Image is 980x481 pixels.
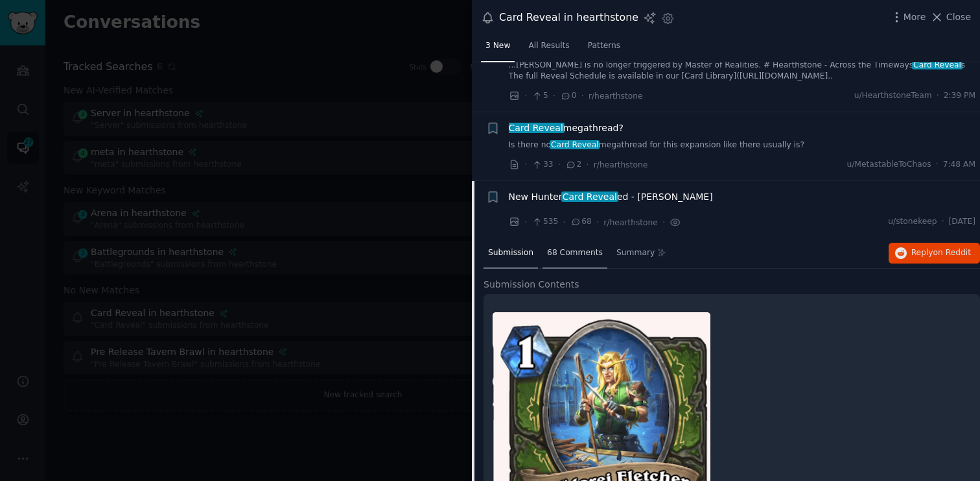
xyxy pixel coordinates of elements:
span: New Hunter ed - [PERSON_NAME] [509,190,713,204]
span: · [524,158,527,171]
span: r/hearthstone [603,218,658,227]
a: Patterns [583,36,625,62]
span: · [662,216,665,229]
span: u/stonekeep [888,216,937,228]
span: · [563,216,565,229]
span: Close [946,10,971,24]
span: · [942,216,944,228]
a: Card Revealmegathread? [509,121,624,135]
span: Submission Contents [484,278,579,291]
span: 33 [531,159,553,171]
span: · [553,89,555,103]
span: megathread? [509,121,624,135]
span: 3 New [485,40,510,52]
span: 5 [531,90,548,102]
span: Patterns [588,40,620,52]
span: r/hearthstone [589,92,643,101]
button: Close [930,10,971,24]
span: Submission [488,247,533,259]
span: · [596,216,599,229]
span: [DATE] [949,216,975,228]
span: 2 [565,159,581,171]
span: 68 Comments [547,247,603,259]
span: More [904,10,926,24]
span: 0 [560,90,576,102]
a: All Results [524,36,574,62]
span: 2:39 PM [944,90,975,102]
span: on Reddit [933,248,971,257]
span: r/hearthstone [594,160,648,169]
span: · [524,216,527,229]
span: All Results [528,40,569,52]
span: · [937,90,939,102]
span: Card Reveal [561,191,618,202]
span: Card Reveal [550,140,600,149]
a: New HunterCard Revealed - [PERSON_NAME] [509,190,713,204]
button: Replyon Reddit [889,243,980,264]
span: Card Reveal [507,123,565,133]
span: 68 [570,216,592,228]
span: · [558,158,561,171]
span: · [586,158,589,171]
span: u/MetastableToChaos [846,159,931,171]
a: ...[PERSON_NAME] is no longer triggered by Master of Realities. # Hearthstone - Across the Timewa... [509,60,976,82]
div: Card Reveal in hearthstone [499,10,638,26]
button: More [890,10,926,24]
span: 535 [531,216,558,228]
span: · [936,159,939,171]
span: · [524,89,527,103]
span: Reply [911,247,971,259]
a: 3 New [481,36,515,62]
a: Is there noCard Revealmegathread for this expansion like there usually is? [509,140,976,151]
span: 7:48 AM [943,159,975,171]
span: Card Reveal [912,60,962,69]
span: · [581,89,584,103]
span: u/HearthstoneTeam [854,90,932,102]
span: Summary [616,247,655,259]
